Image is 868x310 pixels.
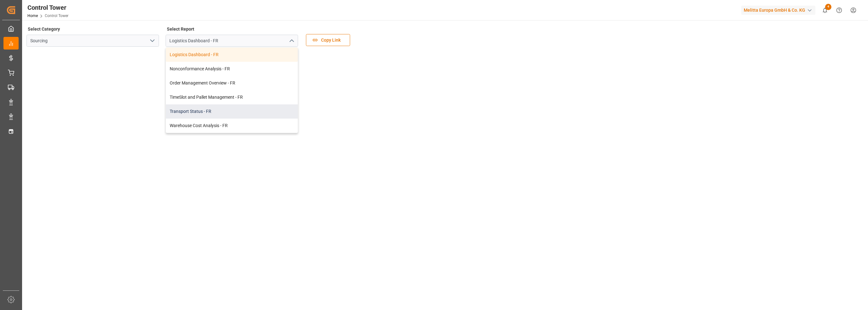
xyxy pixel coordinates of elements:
[818,3,832,17] button: show 4 new notifications
[166,119,298,133] div: Warehouse Cost Analysis - FR
[147,36,157,46] button: open menu
[825,4,831,10] span: 4
[166,90,298,104] div: TimeSlot and Pallet Management - FR
[27,14,38,18] a: Home
[26,35,159,47] input: Type to search/select
[741,6,815,15] div: Melitta Europa GmbH & Co. KG
[26,25,61,33] label: Select Category
[306,34,350,46] button: Copy Link
[166,35,298,47] input: Type to search/select
[27,3,68,12] div: Control Tower
[166,25,195,33] label: Select Report
[166,48,298,62] div: Logistics Dashboard - FR
[318,37,344,44] span: Copy Link
[741,4,818,16] button: Melitta Europa GmbH & Co. KG
[166,62,298,76] div: Nonconformance Analysis - FR
[166,76,298,90] div: Order Management Overview - FR
[286,36,296,46] button: close menu
[166,104,298,119] div: Transport Status - FR
[832,3,846,17] button: Help Center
